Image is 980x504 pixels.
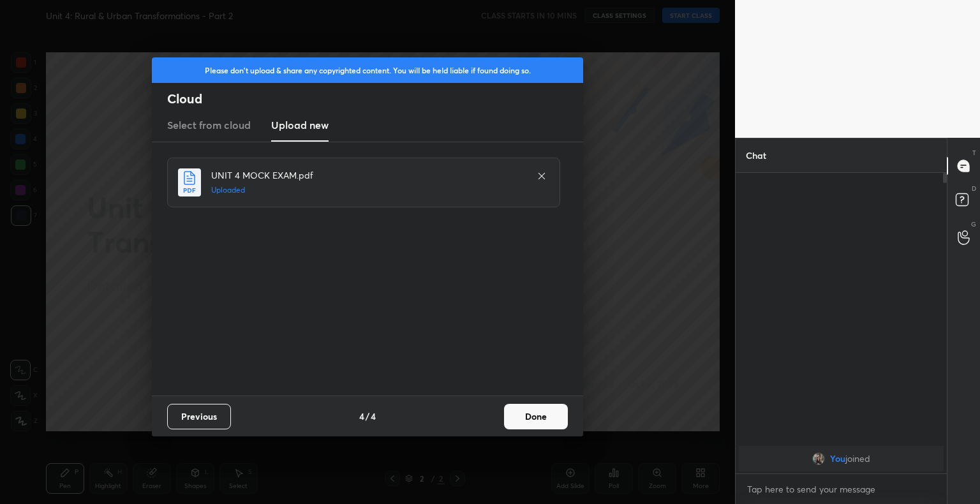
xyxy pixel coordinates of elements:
h4: / [366,410,369,423]
p: D [972,184,976,193]
span: You [830,454,845,464]
h4: 4 [359,410,364,423]
p: Chat [736,138,776,172]
button: Done [504,404,568,429]
img: 8fa27f75e68a4357b26bef1fee293ede.jpg [812,452,825,465]
h2: Cloud [167,91,583,107]
span: joined [845,454,870,464]
p: T [972,148,976,158]
h3: Upload new [271,117,329,133]
div: Please don't upload & share any copyrighted content. You will be held liable if found doing so. [152,57,583,83]
p: G [971,219,976,229]
h4: 4 [371,410,376,423]
h5: Uploaded [211,184,524,196]
h4: UNIT 4 MOCK EXAM.pdf [211,168,524,182]
div: grid [736,443,947,474]
button: Previous [167,404,231,429]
